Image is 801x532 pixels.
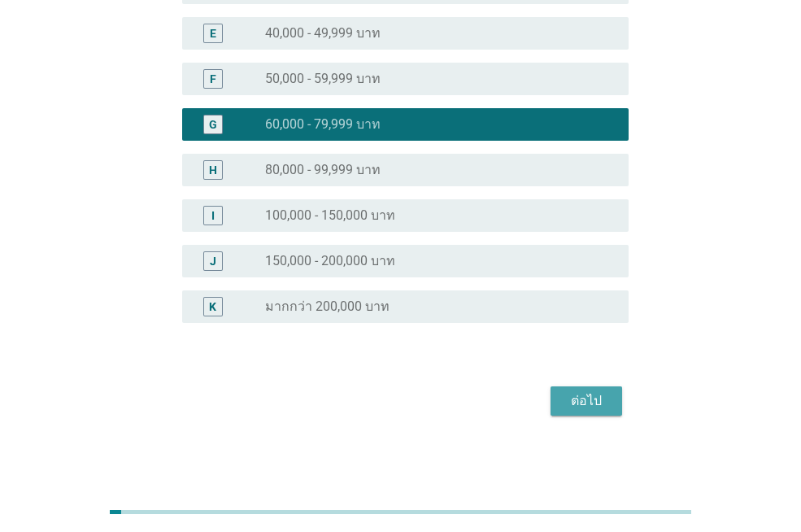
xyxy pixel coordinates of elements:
div: I [211,207,215,224]
div: G [209,116,217,133]
div: E [210,24,216,41]
div: F [210,70,216,87]
label: มากกว่า 200,000 บาท [265,299,390,315]
label: 50,000 - 59,999 บาท [265,71,381,87]
label: 100,000 - 150,000 บาท [265,207,395,224]
button: ต่อไป [551,386,622,416]
div: H [209,161,217,178]
div: J [210,252,216,269]
div: ต่อไป [564,391,609,411]
label: 150,000 - 200,000 บาท [265,253,395,269]
label: 60,000 - 79,999 บาท [265,116,381,133]
div: K [209,298,216,315]
label: 40,000 - 49,999 บาท [265,25,381,41]
label: 80,000 - 99,999 บาท [265,162,381,178]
